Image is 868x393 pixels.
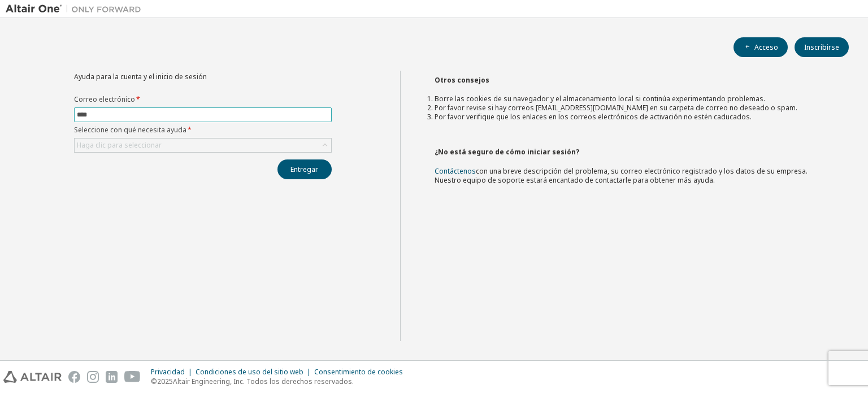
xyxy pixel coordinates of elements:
[68,371,80,383] img: facebook.svg
[3,371,62,383] img: altair_logo.svg
[196,367,303,377] font: Condiciones de uso del sitio web
[795,37,849,57] button: Inscribirse
[151,367,185,377] font: Privacidad
[87,371,99,383] img: instagram.svg
[314,367,403,377] font: Consentimiento de cookies
[435,103,797,113] font: Por favor revise si hay correos [EMAIL_ADDRESS][DOMAIN_NAME] en su carpeta de correo no deseado o...
[804,42,839,52] font: Inscribirse
[173,377,354,386] font: Altair Engineering, Inc. Todos los derechos reservados.
[290,165,318,174] font: Entregar
[74,72,207,81] font: Ayuda para la cuenta y el inicio de sesión
[151,377,157,386] font: ©
[6,3,147,15] img: Altair Uno
[74,94,135,104] font: Correo electrónico
[734,37,788,57] button: Acceso
[435,94,765,103] font: Borre las cookies de su navegador y el almacenamiento local si continúa experimentando problemas.
[435,75,489,85] font: Otros consejos
[74,125,186,135] font: Seleccione con qué necesita ayuda
[77,140,162,150] font: Haga clic para seleccionar
[435,166,808,185] font: con una breve descripción del problema, su correo electrónico registrado y los datos de su empres...
[435,147,579,157] font: ¿No está seguro de cómo iniciar sesión?
[157,377,173,386] font: 2025
[124,371,141,383] img: youtube.svg
[75,139,331,152] div: Haga clic para seleccionar
[754,42,778,52] font: Acceso
[106,371,118,383] img: linkedin.svg
[435,166,476,176] a: Contáctenos
[277,159,332,179] button: Entregar
[435,112,752,122] font: Por favor verifique que los enlaces en los correos electrónicos de activación no estén caducados.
